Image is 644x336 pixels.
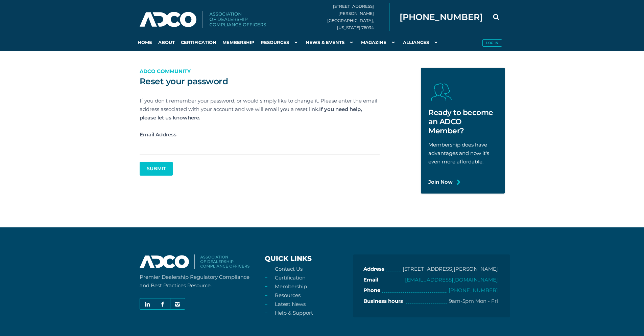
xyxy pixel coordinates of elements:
a: News & Events [303,34,358,51]
label: Email Address [140,130,380,139]
img: association-of-dealership-compliance-officers-logo2023.svg [140,254,249,269]
a: Home [135,34,155,51]
h2: Reset your password [140,76,380,86]
a: Join Now [428,178,453,186]
a: Membership [219,34,258,51]
a: Magazine [358,34,400,51]
b: Email [363,275,379,285]
b: Business hours [363,297,403,306]
b: Phone [363,286,380,295]
p: ADCO Community [140,67,380,75]
a: Certification [275,274,306,281]
button: Log in [482,39,502,47]
a: here [188,114,199,121]
a: Contact Us [275,266,303,272]
a: Membership [275,283,307,290]
p: 9am-5pm Mon - Fri [449,297,498,306]
a: [PHONE_NUMBER] [449,287,498,293]
a: Alliances [400,34,443,51]
a: Latest News [275,301,306,307]
a: Log in [479,34,505,51]
h3: Quick Links [265,254,349,263]
p: Premier Dealership Regulatory Compliance and Best Practices Resource. [140,273,255,290]
a: [EMAIL_ADDRESS][DOMAIN_NAME] [405,276,498,283]
div: [STREET_ADDRESS][PERSON_NAME] [GEOGRAPHIC_DATA], [US_STATE] 76034 [327,3,389,31]
button: Submit [140,162,173,176]
p: Membership does have advantages and now it's even more affordable. [428,140,497,166]
h2: Ready to become an ADCO Member? [428,108,497,135]
b: Address [363,265,384,274]
a: Help & Support [275,310,313,316]
span: [PHONE_NUMBER] [400,13,483,21]
a: About [155,34,178,51]
a: Certification [178,34,219,51]
p: If you don't remember your password, or would simply like to change it. Please enter the email ad... [140,96,380,122]
a: Resources [258,34,303,51]
a: Resources [275,292,301,298]
img: Association of Dealership Compliance Officers logo [140,11,266,28]
p: [STREET_ADDRESS][PERSON_NAME] [403,265,498,274]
